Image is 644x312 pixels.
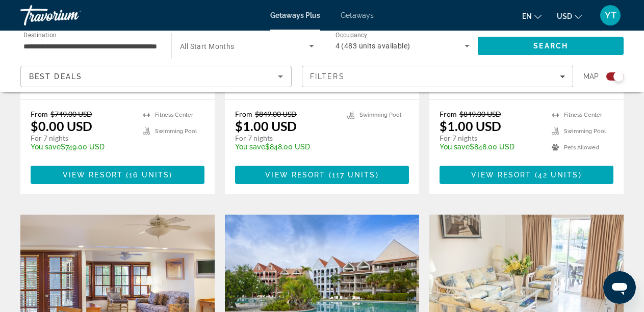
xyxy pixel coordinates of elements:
[31,110,48,118] span: From
[23,31,57,38] span: Destination
[557,12,572,20] span: USD
[31,134,133,143] p: For 7 nights
[564,144,599,151] span: Pets Allowed
[597,5,624,26] button: User Menu
[325,171,378,179] span: ( )
[31,143,61,151] span: You save
[310,72,345,81] span: Filters
[255,110,297,118] span: $849.00 USD
[440,143,542,151] p: $848.00 USD
[235,118,297,134] p: $1.00 USD
[522,9,542,23] button: Change language
[564,128,606,135] span: Swimming Pool
[29,72,82,81] span: Best Deals
[603,271,636,304] iframe: Button to launch messaging window
[123,171,172,179] span: ( )
[564,112,602,118] span: Fitness Center
[531,171,581,179] span: ( )
[332,171,376,179] span: 117 units
[129,171,169,179] span: 16 units
[155,112,193,118] span: Fitness Center
[341,11,374,19] a: Getaways
[31,118,92,134] p: $0.00 USD
[522,12,532,20] span: en
[605,10,616,20] span: YT
[440,134,542,143] p: For 7 nights
[23,40,158,53] input: Select destination
[265,171,325,179] span: View Resort
[557,9,582,23] button: Change currency
[533,42,568,50] span: Search
[440,118,501,134] p: $1.00 USD
[235,143,337,151] p: $848.00 USD
[440,110,457,118] span: From
[50,110,92,118] span: $749.00 USD
[302,66,573,87] button: Filters
[440,143,470,151] span: You save
[583,69,599,84] span: Map
[31,166,204,184] button: View Resort(16 units)
[20,2,122,29] a: Travorium
[235,110,252,118] span: From
[538,171,579,179] span: 42 units
[270,11,320,19] a: Getaways Plus
[180,42,235,50] span: All Start Months
[155,128,197,135] span: Swimming Pool
[471,171,531,179] span: View Resort
[478,37,624,55] button: Search
[336,42,410,50] span: 4 (483 units available)
[63,171,123,179] span: View Resort
[235,166,409,184] button: View Resort(117 units)
[459,110,501,118] span: $849.00 USD
[235,134,337,143] p: For 7 nights
[31,143,133,151] p: $749.00 USD
[235,143,265,151] span: You save
[359,112,401,118] span: Swimming Pool
[29,70,283,83] mat-select: Sort by
[440,166,613,184] button: View Resort(42 units)
[336,32,368,39] span: Occupancy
